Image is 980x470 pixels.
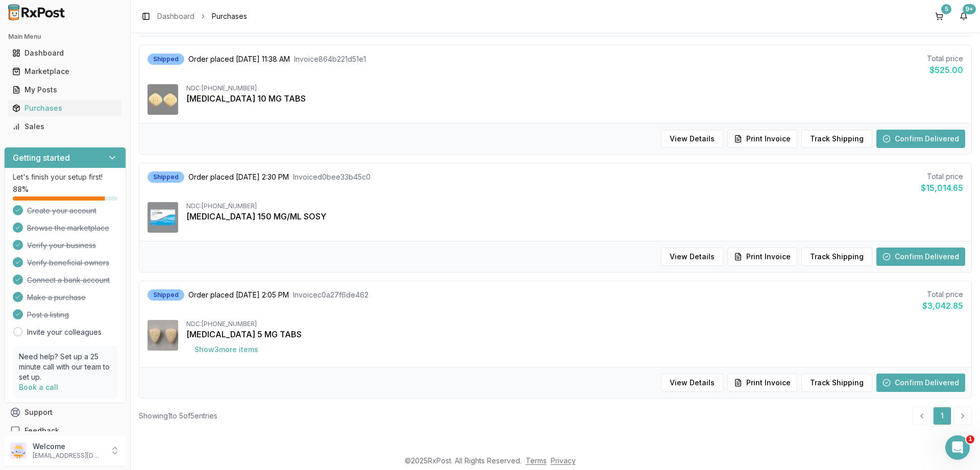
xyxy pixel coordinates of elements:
div: $15,014.65 [921,182,963,194]
div: [MEDICAL_DATA] 10 MG TABS [186,92,963,105]
div: 5 [941,4,951,14]
span: Feedback [24,426,59,436]
span: Invoice c0a27f6de462 [293,290,369,300]
button: My Posts [4,82,126,98]
button: 5 [931,8,947,24]
p: Welcome [33,441,104,452]
div: NDC: [PHONE_NUMBER] [186,202,963,210]
span: Order placed [DATE] 2:30 PM [188,172,289,182]
button: View Details [661,248,723,266]
a: 1 [933,407,951,425]
h2: Main Menu [8,33,122,41]
button: Track Shipping [801,248,872,266]
p: Let's finish your setup first! [13,172,117,182]
div: Shipped [148,171,184,183]
div: Purchases [12,103,118,113]
iframe: Intercom live chat [945,435,970,460]
button: Track Shipping [801,130,872,148]
button: Sales [4,118,126,135]
div: Total price [921,171,963,182]
div: 9+ [963,4,976,14]
div: Dashboard [12,48,118,58]
button: View Details [661,374,723,392]
span: Order placed [DATE] 11:38 AM [188,54,290,64]
img: RxPost Logo [4,4,69,20]
span: Create your account [27,206,96,216]
div: Total price [927,54,963,64]
div: $525.00 [927,64,963,76]
span: Invoice d0bee33b45c0 [293,172,371,182]
a: Privacy [551,456,576,465]
span: Make a purchase [27,292,86,303]
div: $3,042.85 [922,300,963,312]
img: Farxiga 10 MG TABS [148,84,178,115]
span: Invoice 864b221d51e1 [294,54,366,64]
a: My Posts [8,81,122,99]
button: View Details [661,130,723,148]
a: Purchases [8,99,122,117]
nav: pagination [913,407,972,425]
button: 9+ [955,8,972,24]
div: Total price [922,289,963,300]
div: [MEDICAL_DATA] 150 MG/ML SOSY [186,210,963,222]
span: Verify your business [27,240,96,251]
img: Skyrizi 150 MG/ML SOSY [148,202,178,233]
div: Shipped [148,54,184,65]
nav: breadcrumb [157,11,247,21]
a: Invite your colleagues [27,327,102,337]
div: Showing 1 to 5 of 5 entries [139,411,217,421]
button: Feedback [4,422,126,440]
img: Bystolic 5 MG TABS [148,320,178,351]
button: Track Shipping [801,374,872,392]
div: NDC: [PHONE_NUMBER] [186,320,963,328]
span: Order placed [DATE] 2:05 PM [188,290,289,300]
span: 1 [966,435,974,443]
h3: Getting started [13,152,70,164]
button: Confirm Delivered [876,374,965,392]
a: Book a call [19,383,58,391]
button: Dashboard [4,45,126,61]
div: My Posts [12,85,118,95]
p: Need help? Set up a 25 minute call with our team to set up. [19,352,111,382]
a: Marketplace [8,62,122,81]
span: Post a listing [27,310,69,320]
button: Confirm Delivered [876,130,965,148]
button: Marketplace [4,63,126,80]
button: Print Invoice [727,248,797,266]
div: Sales [12,121,118,132]
p: [EMAIL_ADDRESS][DOMAIN_NAME] [33,452,104,460]
img: User avatar [10,442,27,459]
div: [MEDICAL_DATA] 5 MG TABS [186,328,963,340]
button: Confirm Delivered [876,248,965,266]
button: Print Invoice [727,130,797,148]
button: Show3more items [186,340,266,359]
button: Purchases [4,100,126,116]
span: Connect a bank account [27,275,110,285]
button: Support [4,403,126,422]
button: Print Invoice [727,374,797,392]
a: Dashboard [157,11,194,21]
a: Dashboard [8,44,122,62]
div: Marketplace [12,66,118,77]
span: 88 % [13,184,29,194]
div: Shipped [148,289,184,301]
a: Sales [8,117,122,136]
div: NDC: [PHONE_NUMBER] [186,84,963,92]
span: Browse the marketplace [27,223,109,233]
a: Terms [526,456,547,465]
span: Purchases [212,11,247,21]
span: Verify beneficial owners [27,258,109,268]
